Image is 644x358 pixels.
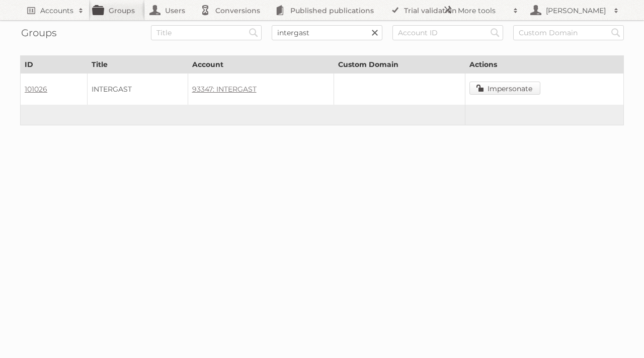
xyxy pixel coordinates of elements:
a: Impersonate [469,82,540,95]
th: Account [188,56,334,74]
th: ID [21,56,88,74]
a: 101026 [25,85,47,94]
h2: More tools [458,6,508,16]
input: Custom Domain [513,25,624,40]
td: INTERGAST [88,74,188,105]
input: Search [246,25,261,40]
th: Title [88,56,188,74]
input: Search [488,25,503,40]
input: Account Name [272,25,382,40]
input: Search [608,25,623,40]
th: Actions [465,56,623,74]
h2: [PERSON_NAME] [543,6,609,16]
input: Account ID [392,25,503,40]
th: Custom Domain [334,56,465,74]
input: Title [151,25,262,40]
h2: Accounts [40,6,73,16]
a: 93347: INTERGAST [192,85,257,94]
